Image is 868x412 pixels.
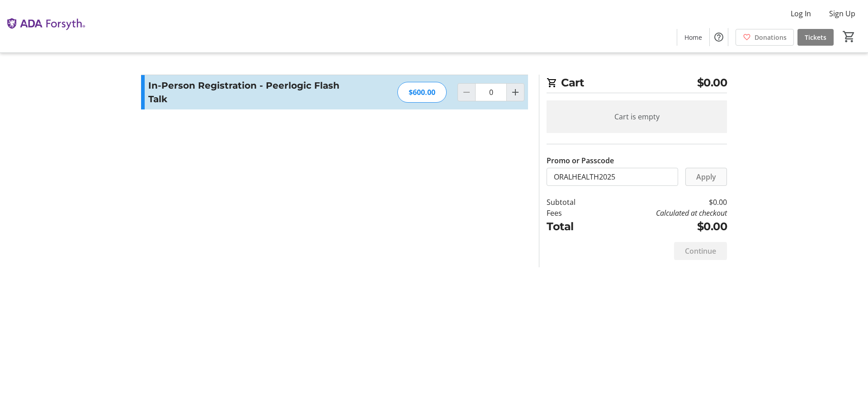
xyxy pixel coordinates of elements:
a: Tickets [797,29,834,46]
img: The ADA Forsyth Institute's Logo [5,4,86,49]
div: Cart is empty [547,100,727,133]
button: Help [710,28,728,46]
span: Apply [696,171,716,182]
span: Home [684,33,702,42]
h3: In-Person Registration - Peerlogic Flash Talk [148,79,346,106]
button: Apply [685,168,727,186]
span: $0.00 [697,75,727,91]
span: Log In [791,8,811,19]
input: In-Person Registration - Peerlogic Flash Talk Quantity [475,83,507,101]
a: Donations [736,29,794,46]
div: $600.00 [397,82,447,103]
h2: Cart [547,75,727,93]
label: Promo or Passcode [547,155,614,166]
a: Home [677,29,709,46]
td: Fees [547,208,599,218]
td: $0.00 [599,197,727,208]
input: Enter promo or passcode [547,168,678,186]
td: Calculated at checkout [599,208,727,218]
td: Total [547,218,599,235]
button: Log In [783,6,818,21]
td: Subtotal [547,197,599,208]
span: Tickets [805,33,826,42]
button: Sign Up [822,6,863,21]
span: Donations [755,33,787,42]
button: Cart [841,28,857,45]
button: Increment by one [507,84,524,101]
td: $0.00 [599,218,727,235]
span: Sign Up [829,8,855,19]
